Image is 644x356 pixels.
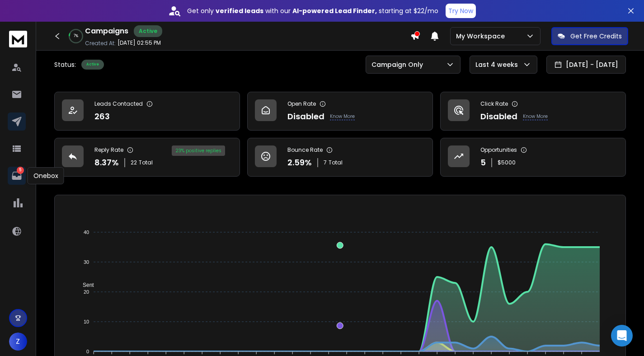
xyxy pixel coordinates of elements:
[371,60,427,69] p: Campaign Only
[118,39,161,47] p: [DATE] 02:55 PM
[94,156,119,169] p: 8.37 %
[498,159,516,166] p: $ 5000
[446,4,476,18] button: Try Now
[94,100,143,108] p: Leads Contacted
[54,138,240,177] a: Reply Rate8.37%22Total23% positive replies
[94,110,110,123] p: 263
[54,92,240,131] a: Leads Contacted263
[94,146,123,154] p: Reply Rate
[134,25,162,37] div: Active
[611,325,633,347] div: Open Intercom Messenger
[247,92,433,131] a: Open RateDisabledKnow More
[131,159,137,166] span: 22
[76,282,94,288] span: Sent
[440,92,626,131] a: Click RateDisabledKnow More
[287,146,323,154] p: Bounce Rate
[329,159,343,166] span: Total
[139,159,153,166] span: Total
[546,56,626,74] button: [DATE] - [DATE]
[551,27,628,45] button: Get Free Credits
[54,60,76,69] p: Status:
[28,167,64,184] div: Onebox
[172,145,225,156] div: 23 % positive replies
[287,100,316,108] p: Open Rate
[86,349,89,354] tspan: 0
[475,60,522,69] p: Last 4 weeks
[287,110,324,123] p: Disabled
[570,32,622,41] p: Get Free Credits
[84,289,89,295] tspan: 20
[187,6,438,15] p: Get only with our starting at $22/mo
[330,113,355,120] p: Know More
[287,156,312,169] p: 2.59 %
[17,167,24,174] p: 5
[85,40,116,47] p: Created At:
[84,259,89,265] tspan: 30
[9,333,27,351] button: Z
[216,6,263,15] strong: verified leads
[84,319,89,324] tspan: 10
[440,138,626,177] a: Opportunities5$5000
[480,156,486,169] p: 5
[480,110,517,123] p: Disabled
[480,100,508,108] p: Click Rate
[81,60,104,70] div: Active
[9,31,27,47] img: logo
[247,138,433,177] a: Bounce Rate2.59%7Total
[324,159,327,166] span: 7
[85,26,128,37] h1: Campaigns
[8,167,26,185] a: 5
[480,146,517,154] p: Opportunities
[523,113,548,120] p: Know More
[84,230,89,235] tspan: 40
[456,32,508,41] p: My Workspace
[292,6,377,15] strong: AI-powered Lead Finder,
[448,6,473,15] p: Try Now
[74,33,78,39] p: 7 %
